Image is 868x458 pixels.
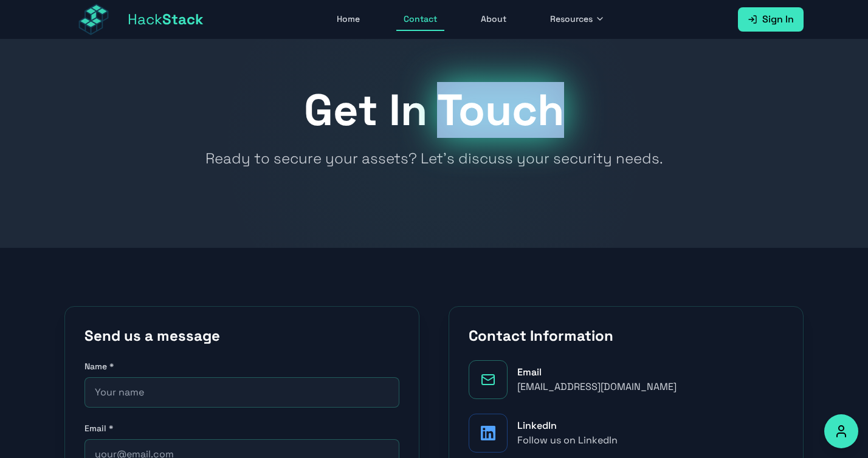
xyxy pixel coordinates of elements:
[64,88,804,132] h1: Get In
[469,326,784,346] h2: Contact Information
[517,365,677,380] div: Email
[550,13,593,25] span: Resources
[474,8,514,31] a: About
[517,419,618,433] div: LinkedIn
[543,8,612,31] button: Resources
[396,8,444,31] a: Contact
[84,360,399,372] label: Name *
[517,380,677,394] div: [EMAIL_ADDRESS][DOMAIN_NAME]
[128,10,204,29] span: Hack
[738,7,804,32] a: Sign In
[517,433,618,448] div: Follow us on LinkedIn
[162,10,204,29] span: Stack
[469,360,784,399] a: Email[EMAIL_ADDRESS][DOMAIN_NAME]
[437,82,564,138] span: Touch
[84,326,399,346] h2: Send us a message
[162,146,706,170] p: Ready to secure your assets? Let's discuss your security needs.
[762,12,794,27] span: Sign In
[84,377,399,408] input: Your name
[469,414,784,453] a: LinkedInFollow us on LinkedIn
[84,422,399,434] label: Email *
[824,414,858,448] button: Accessibility Options
[329,8,367,31] a: Home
